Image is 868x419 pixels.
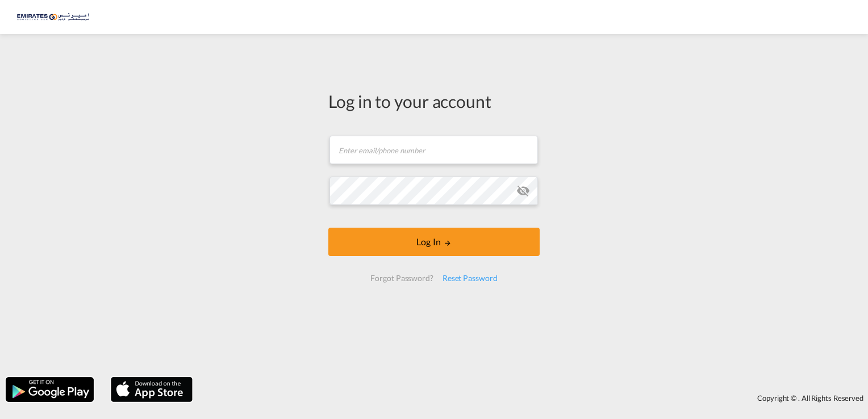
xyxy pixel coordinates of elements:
img: c67187802a5a11ec94275b5db69a26e6.png [17,5,94,30]
div: Reset Password [438,268,502,288]
div: Forgot Password? [366,268,437,288]
div: Log in to your account [328,89,540,113]
img: google.png [5,376,95,403]
button: LOGIN [328,228,540,256]
input: Enter email/phone number [329,136,538,164]
img: apple.png [110,376,194,403]
div: Copyright © . All Rights Reserved [198,388,868,408]
md-icon: icon-eye-off [516,184,530,198]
